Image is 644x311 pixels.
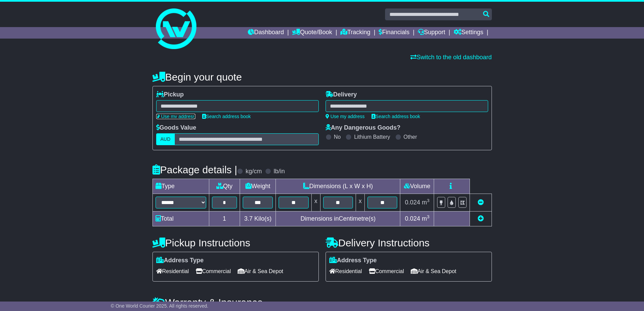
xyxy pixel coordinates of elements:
[248,27,284,39] a: Dashboard
[329,266,362,276] span: Residential
[156,266,189,276] span: Residential
[422,199,430,206] span: m
[411,266,456,276] span: Air & Sea Depot
[410,54,492,61] a: Switch to the old dashboard
[340,27,370,39] a: Tracking
[156,133,175,145] label: AUD
[354,134,390,140] label: Lithium Battery
[311,194,320,212] td: x
[422,215,430,222] span: m
[326,114,365,119] a: Use my address
[404,134,417,140] label: Other
[244,215,253,222] span: 3.7
[292,27,332,39] a: Quote/Book
[427,198,430,203] sup: 3
[152,212,209,226] td: Total
[478,199,484,206] a: Remove this item
[356,194,365,212] td: x
[273,168,285,175] label: lb/in
[245,168,262,175] label: kg/cm
[152,71,492,83] h4: Begin your quote
[209,179,240,194] td: Qty
[152,237,319,248] h4: Pickup Instructions
[379,27,409,39] a: Financials
[326,237,492,248] h4: Delivery Instructions
[156,257,204,264] label: Address Type
[276,212,400,226] td: Dimensions in Centimetre(s)
[478,215,484,222] a: Add new item
[152,179,209,194] td: Type
[152,297,492,308] h4: Warranty & Insurance
[156,124,196,132] label: Goods Value
[326,124,401,132] label: Any Dangerous Goods?
[240,179,276,194] td: Weight
[156,114,195,119] a: Use my address
[369,266,404,276] span: Commercial
[240,212,276,226] td: Kilo(s)
[152,164,237,175] h4: Package details |
[156,91,184,98] label: Pickup
[418,27,445,39] a: Support
[326,91,357,98] label: Delivery
[202,114,251,119] a: Search address book
[405,215,420,222] span: 0.024
[329,257,377,264] label: Address Type
[238,266,283,276] span: Air & Sea Depot
[454,27,483,39] a: Settings
[400,179,434,194] td: Volume
[427,214,430,219] sup: 3
[276,179,400,194] td: Dimensions (L x W x H)
[209,212,240,226] td: 1
[111,303,209,309] span: © One World Courier 2025. All rights reserved.
[196,266,231,276] span: Commercial
[405,199,420,206] span: 0.024
[372,114,420,119] a: Search address book
[334,134,341,140] label: No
